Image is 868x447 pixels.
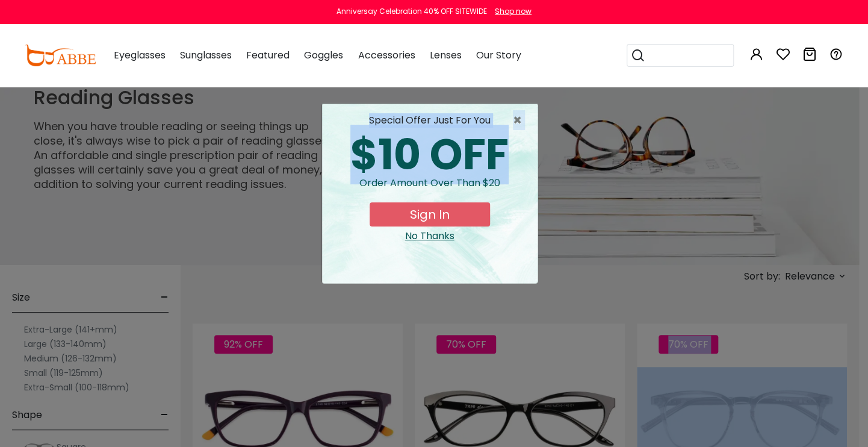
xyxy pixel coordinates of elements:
span: Sunglasses [180,48,232,62]
img: abbeglasses.com [25,45,96,66]
span: × [513,113,528,128]
div: Close [332,229,528,243]
div: Order amount over than $20 [332,176,528,202]
button: Close [513,113,528,128]
div: Anniversay Celebration 40% OFF SITEWIDE [336,6,487,17]
div: $10 OFF [332,134,528,176]
span: Lenses [429,48,461,62]
a: Shop now [489,6,532,16]
div: Shop now [495,6,532,17]
span: Goggles [304,48,343,62]
div: special offer just for you [332,113,528,128]
button: Sign In [370,202,490,227]
span: Eyeglasses [114,48,166,62]
span: Accessories [358,48,415,62]
span: Our Story [476,48,521,62]
span: Featured [246,48,290,62]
